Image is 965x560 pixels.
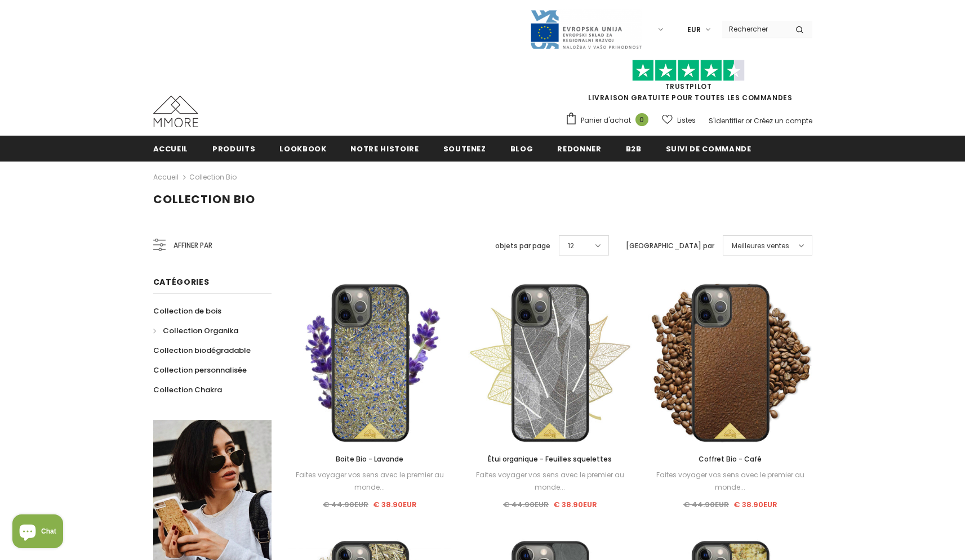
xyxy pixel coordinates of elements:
[662,110,696,130] a: Listes
[733,499,777,510] span: € 38.90EUR
[288,453,452,465] a: Boite Bio - Lavande
[495,240,550,252] label: objets par page
[687,24,701,35] span: EUR
[279,144,326,154] span: Lookbook
[373,499,417,510] span: € 38.90EUR
[212,144,255,154] span: Produits
[626,240,714,252] label: [GEOGRAPHIC_DATA] par
[565,65,812,102] span: LIVRAISON GRATUITE POUR TOUTES LES COMMANDES
[632,60,745,82] img: Faites confiance aux étoiles pilotes
[568,240,574,252] span: 12
[153,345,251,356] span: Collection biodégradable
[163,325,238,336] span: Collection Organika
[683,499,729,510] span: € 44.90EUR
[626,144,642,154] span: B2B
[553,499,597,510] span: € 38.90EUR
[648,453,812,465] a: Coffret Bio - Café
[153,171,179,184] a: Accueil
[153,276,210,288] span: Catégories
[153,301,221,321] a: Collection de bois
[443,144,486,154] span: soutenez
[699,454,762,464] span: Coffret Bio - Café
[510,144,533,154] span: Blog
[153,321,238,341] a: Collection Organika
[666,136,751,161] a: Suivi de commande
[153,306,221,316] span: Collection de bois
[732,240,789,252] span: Meilleures ventes
[174,239,212,252] span: Affiner par
[635,113,648,126] span: 0
[153,144,189,154] span: Accueil
[288,469,452,494] div: Faites voyager vos sens avec le premier au monde...
[530,24,642,34] a: Javni Razpis
[212,136,255,161] a: Produits
[503,499,549,510] span: € 44.90EUR
[530,9,642,50] img: Javni Razpis
[709,116,744,126] a: S'identifier
[665,82,712,91] a: TrustPilot
[468,453,632,465] a: Étui organique - Feuilles squelettes
[626,136,642,161] a: B2B
[350,144,419,154] span: Notre histoire
[677,115,696,126] span: Listes
[153,191,255,207] span: Collection Bio
[9,514,66,551] inbox-online-store-chat: Shopify online store chat
[443,136,486,161] a: soutenez
[581,115,631,126] span: Panier d'achat
[754,116,812,126] a: Créez un compte
[153,360,247,380] a: Collection personnalisée
[153,341,251,360] a: Collection biodégradable
[153,96,198,127] img: Cas MMORE
[336,454,403,464] span: Boite Bio - Lavande
[488,454,612,464] span: Étui organique - Feuilles squelettes
[153,380,222,400] a: Collection Chakra
[565,112,654,129] a: Panier d'achat 0
[468,469,632,494] div: Faites voyager vos sens avec le premier au monde...
[745,116,752,126] span: or
[350,136,419,161] a: Notre histoire
[666,144,751,154] span: Suivi de commande
[648,469,812,494] div: Faites voyager vos sens avec le premier au monde...
[153,365,247,375] span: Collection personnalisée
[153,384,222,395] span: Collection Chakra
[557,144,601,154] span: Redonner
[189,172,237,182] a: Collection Bio
[722,21,787,37] input: Search Site
[153,136,189,161] a: Accueil
[510,136,533,161] a: Blog
[557,136,601,161] a: Redonner
[279,136,326,161] a: Lookbook
[323,499,368,510] span: € 44.90EUR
